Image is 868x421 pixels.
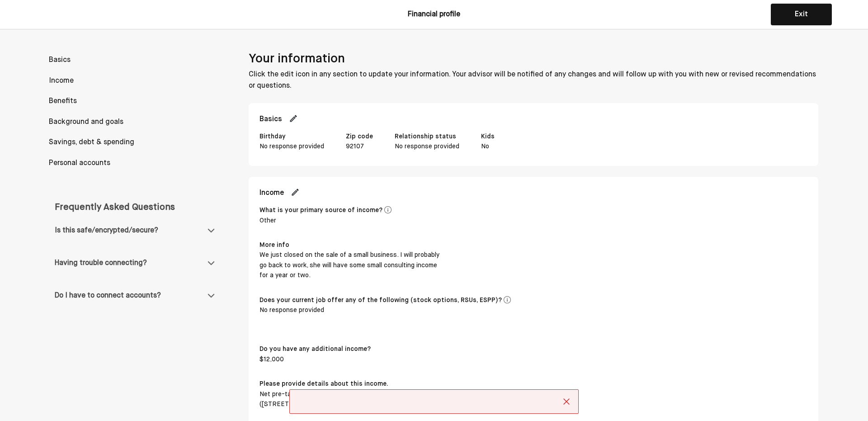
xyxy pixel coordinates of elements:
[259,142,324,151] div: No response provided
[259,295,502,305] div: Does your current job offer any of the following (stock options, RSUs, ESPP)?
[259,132,286,142] div: Birthday
[43,96,228,108] p: Benefits
[259,344,371,354] div: Do you have any additional income?
[259,188,284,199] h2: Income
[259,355,371,364] div: $12,000
[259,216,392,226] div: Other
[249,69,818,92] p: Click the edit icon in any section to update your information. Your advisor will be notified of a...
[481,132,495,142] div: Kids
[43,158,228,170] p: Personal accounts
[55,258,147,269] div: Having trouble connecting?
[346,132,373,142] div: Zip code
[249,49,818,69] h1: Your information
[395,142,459,151] div: No response provided
[481,142,495,151] div: No
[55,290,161,301] div: Do I have to connect accounts?
[259,240,289,250] div: More info
[43,137,228,149] p: Savings, debt & spending
[43,117,228,128] p: Background and goals
[259,250,440,280] div: We just closed on the sale of a small business. I will probably go back to work, she will have so...
[771,4,832,25] button: Exit
[303,9,566,20] div: Financial profile
[43,76,228,87] p: Income
[346,142,373,151] div: 92107
[395,132,456,142] div: Relationship status
[259,379,388,389] div: Please provide details about this income.
[259,205,382,215] div: What is your primary source of income?
[259,389,440,410] div: Net pre-tax annual income from a rental property ([STREET_ADDRESS])
[55,225,158,236] div: Is this safe/encrypted/secure?
[55,201,217,214] div: Frequently Asked Questions
[43,55,228,66] p: Basics
[259,114,282,126] h2: Basics
[259,305,440,315] div: No response provided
